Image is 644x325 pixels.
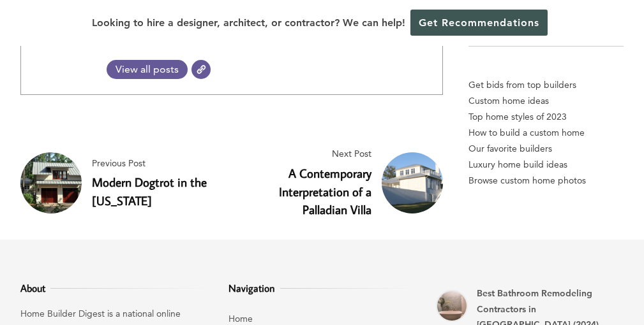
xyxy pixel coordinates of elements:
iframe: Drift Widget Chat Controller [399,233,629,310]
img: Custom Home of the Week [382,152,443,213]
a: Luxury home build ideas [468,157,624,173]
a: View all posts [107,60,188,79]
a: Website [191,60,211,79]
span: Next Post [237,146,371,162]
h3: About [20,280,208,296]
a: Custom home ideas [468,93,624,109]
a: Top home styles of 2023 [468,109,624,125]
a: Our favorite builders [468,141,624,157]
p: Get bids from top builders [468,77,624,93]
span: View all posts [107,63,188,75]
a: Browse custom home photos [468,173,624,189]
span: Previous Post [92,155,227,171]
h3: Navigation [228,280,416,296]
a: Modern Dogtrot in the [US_STATE] [92,174,207,208]
a: A Contemporary Interpretation of a Palladian Villa [279,165,371,218]
a: Home [228,313,253,324]
a: How to build a custom home [468,125,624,141]
a: Get Recommendations [410,10,548,36]
img: Custom Home of the Week [20,152,82,213]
